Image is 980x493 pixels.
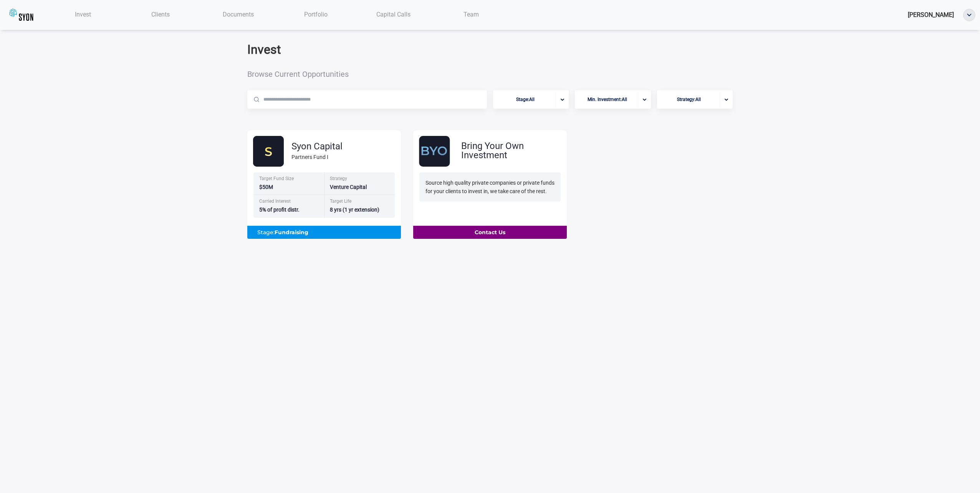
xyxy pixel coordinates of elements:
[199,7,277,22] a: Documents
[223,11,254,18] span: Documents
[247,70,409,78] span: Browse Current Opportunities
[277,7,354,22] a: Portfolio
[254,97,259,102] img: Magnifier
[75,11,91,18] span: Invest
[122,7,199,22] a: Clients
[151,11,170,18] span: Clients
[419,136,454,167] img: byo.svg
[330,199,390,205] div: Target Life
[259,207,300,213] span: 5% of profit distr.
[259,176,319,183] div: Target Fund Size
[516,92,535,107] span: Stage : All
[330,176,390,183] div: Strategy
[259,199,319,205] div: Carried Interest
[643,98,646,101] img: portfolio-arrow
[432,7,510,22] a: Team
[657,90,733,109] button: Strategy:Allportfolio-arrow
[908,11,954,18] span: [PERSON_NAME]
[275,229,308,236] b: Fundraising
[588,92,627,107] span: Min. Investment : All
[493,90,569,109] button: Stage:Allportfolio-arrow
[253,226,395,239] div: Stage:
[677,92,701,107] span: Strategy : All
[354,7,432,22] a: Capital Calls
[330,207,379,213] span: 8 yrs (1 yr extension)
[9,8,33,22] img: syoncap.png
[464,11,479,18] span: Team
[259,184,273,190] span: $50M
[44,7,122,22] a: Invest
[247,42,409,57] h2: Invest
[376,11,411,18] span: Capital Calls
[725,98,728,101] img: portfolio-arrow
[561,98,564,101] img: portfolio-arrow
[291,153,343,161] div: Partners Fund I
[475,229,505,236] b: Contact Us
[461,141,567,160] div: Bring Your Own Investment
[291,142,343,151] div: Syon Capital
[575,90,651,109] button: Min. Investment:Allportfolio-arrow
[304,11,328,18] span: Portfolio
[330,184,367,190] span: Venture Capital
[253,136,284,167] img: syonFOF.svg
[425,180,555,194] span: Source high quality private companies or private funds for your clients to invest in, we take car...
[963,9,975,21] img: ellipse
[963,9,975,21] button: ellipse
